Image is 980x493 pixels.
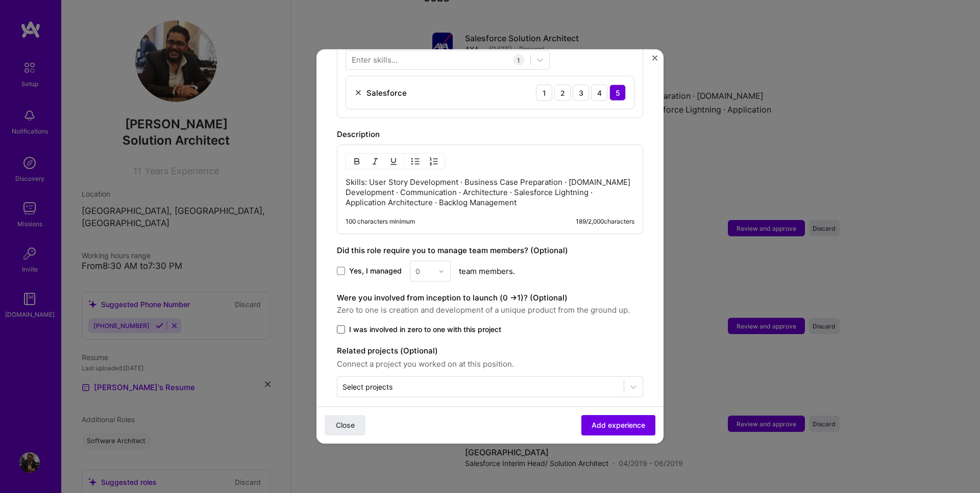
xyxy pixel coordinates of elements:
div: Select projects [342,381,393,392]
div: 100 characters minimum [346,217,415,226]
img: Bold [353,157,361,166]
div: Enter skills... [352,54,398,65]
div: team members. [337,261,643,282]
div: 1 [536,85,552,101]
label: Description [337,129,380,139]
div: 4 [591,85,607,101]
div: 2 [554,85,571,101]
img: OL [430,157,438,166]
div: 189 / 2,000 characters [576,217,634,226]
span: Add experience [592,420,645,430]
span: I was involved in zero to one with this project [349,324,501,335]
span: Zero to one is creation and development of a unique product from the ground up. [337,304,643,316]
div: 3 [573,85,589,101]
button: Add experience [581,415,655,435]
div: 1 [513,54,524,66]
button: Close [652,56,657,66]
div: 5 [609,85,626,101]
img: Remove [354,89,362,97]
p: Skills: User Story Development · Business Case Preparation · [DOMAIN_NAME] Development · Communic... [346,177,634,208]
div: Salesforce [366,87,407,98]
button: Close [325,415,365,435]
img: Italic [371,157,379,166]
label: Did this role require you to manage team members? (Optional) [337,245,568,255]
img: UL [411,157,420,166]
span: Connect a project you worked on at this position. [337,358,643,370]
label: Related projects (Optional) [337,345,643,357]
label: Were you involved from inception to launch (0 - > 1)? (Optional) [337,293,568,303]
img: Underline [389,157,398,166]
span: Yes, I managed [349,266,402,276]
span: Close [336,420,355,430]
